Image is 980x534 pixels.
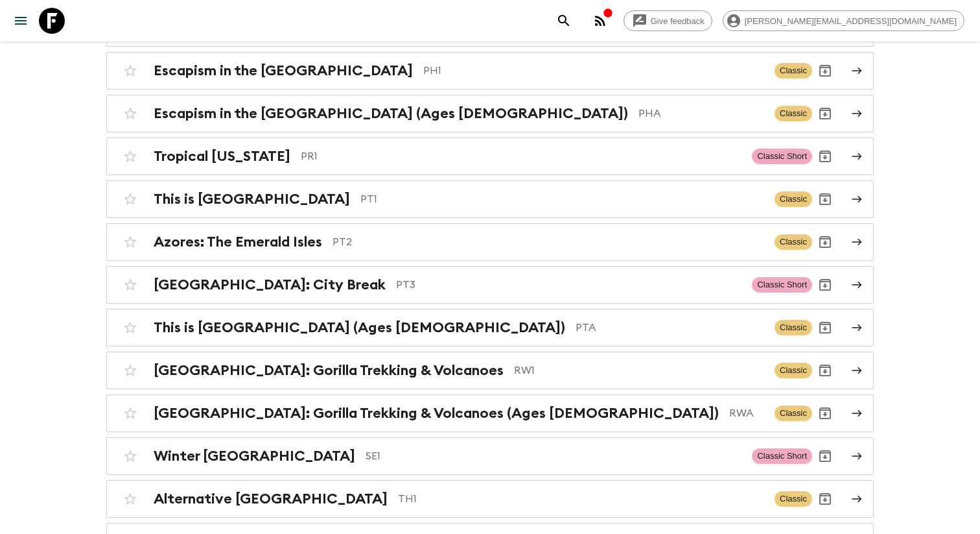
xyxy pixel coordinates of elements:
button: Archive [812,143,838,169]
span: Classic [775,406,812,421]
a: [GEOGRAPHIC_DATA]: City BreakPT3Classic ShortArchive [106,266,874,304]
button: Archive [812,186,838,212]
a: Tropical [US_STATE]PR1Classic ShortArchive [106,138,874,175]
a: This is [GEOGRAPHIC_DATA] (Ages [DEMOGRAPHIC_DATA])PTAClassicArchive [106,309,874,346]
button: Archive [812,400,838,426]
h2: This is [GEOGRAPHIC_DATA] [154,191,350,208]
span: Classic Short [752,149,812,164]
span: Classic [775,320,812,335]
div: [PERSON_NAME][EMAIL_ADDRESS][DOMAIN_NAME] [723,10,964,31]
button: menu [8,8,34,34]
a: Escapism in the [GEOGRAPHIC_DATA] (Ages [DEMOGRAPHIC_DATA])PHAClassicArchive [106,95,874,132]
button: Archive [812,486,838,512]
span: Classic Short [752,448,812,464]
h2: This is [GEOGRAPHIC_DATA] (Ages [DEMOGRAPHIC_DATA]) [154,319,565,336]
a: Escapism in the [GEOGRAPHIC_DATA]PH1ClassicArchive [106,52,874,90]
a: Give feedback [624,10,712,31]
a: [GEOGRAPHIC_DATA]: Gorilla Trekking & Volcanoes (Ages [DEMOGRAPHIC_DATA])RWAClassicArchive [106,394,874,432]
p: PR1 [301,149,741,164]
button: Archive [812,315,838,341]
span: Classic [775,491,812,507]
span: Classic [775,234,812,250]
button: search adventures [551,8,577,34]
h2: Alternative [GEOGRAPHIC_DATA] [154,491,388,507]
a: This is [GEOGRAPHIC_DATA]PT1ClassicArchive [106,180,874,218]
p: RW1 [514,363,764,378]
h2: Escapism in the [GEOGRAPHIC_DATA] [154,62,413,79]
a: [GEOGRAPHIC_DATA]: Gorilla Trekking & VolcanoesRW1ClassicArchive [106,352,874,389]
h2: [GEOGRAPHIC_DATA]: Gorilla Trekking & Volcanoes (Ages [DEMOGRAPHIC_DATA]) [154,405,719,422]
p: PT1 [360,191,764,207]
button: Archive [812,358,838,383]
h2: [GEOGRAPHIC_DATA]: Gorilla Trekking & Volcanoes [154,362,504,379]
a: Winter [GEOGRAPHIC_DATA]SE1Classic ShortArchive [106,437,874,475]
button: Archive [812,229,838,255]
span: Classic [775,363,812,378]
span: [PERSON_NAME][EMAIL_ADDRESS][DOMAIN_NAME] [738,16,964,26]
h2: Azores: The Emerald Isles [154,234,322,250]
h2: Winter [GEOGRAPHIC_DATA] [154,448,355,465]
button: Archive [812,443,838,469]
button: Archive [812,101,838,127]
p: PHA [638,106,764,121]
h2: Escapism in the [GEOGRAPHIC_DATA] (Ages [DEMOGRAPHIC_DATA]) [154,105,628,122]
span: Classic [775,63,812,79]
p: TH1 [398,491,764,507]
p: SE1 [366,448,741,464]
p: PT2 [332,234,764,250]
p: RWA [729,406,764,421]
p: PT3 [396,277,741,293]
span: Classic [775,106,812,121]
h2: [GEOGRAPHIC_DATA]: City Break [154,276,386,293]
a: Alternative [GEOGRAPHIC_DATA]TH1ClassicArchive [106,480,874,518]
span: Give feedback [644,16,712,26]
a: Azores: The Emerald IslesPT2ClassicArchive [106,223,874,261]
button: Archive [812,272,838,298]
h2: Tropical [US_STATE] [154,148,290,165]
p: PH1 [423,63,764,79]
span: Classic [775,191,812,207]
span: Classic Short [752,277,812,293]
p: PTA [576,320,764,335]
button: Archive [812,58,838,84]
